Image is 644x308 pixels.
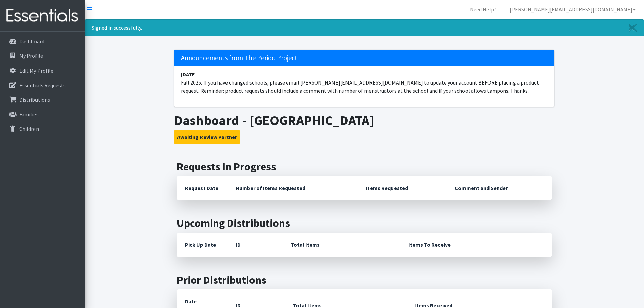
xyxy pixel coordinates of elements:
[177,176,228,200] th: Request Date
[177,160,552,173] h2: Requests In Progress
[3,93,82,106] a: Distributions
[3,122,82,136] a: Children
[177,217,552,230] h2: Upcoming Distributions
[181,71,197,78] strong: [DATE]
[3,4,82,27] img: HumanEssentials
[85,19,644,36] div: Signed in successfully.
[3,64,82,77] a: Edit My Profile
[400,233,552,257] th: Items To Receive
[3,108,82,121] a: Families
[174,50,554,66] h5: Announcements from The Period Project
[3,49,82,63] a: My Profile
[177,233,228,257] th: Pick Up Date
[19,82,66,89] p: Essentials Requests
[622,20,644,36] a: Close
[19,67,53,74] p: Edit My Profile
[358,176,447,200] th: Items Requested
[174,130,240,144] button: Awaiting Review Partner
[228,233,283,257] th: ID
[19,125,39,132] p: Children
[3,78,82,92] a: Essentials Requests
[228,176,358,200] th: Number of Items Requested
[19,111,39,118] p: Families
[283,233,400,257] th: Total Items
[174,112,554,128] h1: Dashboard - [GEOGRAPHIC_DATA]
[174,66,554,99] li: Fall 2025: If you have changed schools, please email [PERSON_NAME][EMAIL_ADDRESS][DOMAIN_NAME] to...
[19,38,44,45] p: Dashboard
[3,34,82,48] a: Dashboard
[177,274,552,286] h2: Prior Distributions
[447,176,552,200] th: Comment and Sender
[19,96,50,103] p: Distributions
[504,3,641,16] a: [PERSON_NAME][EMAIL_ADDRESS][DOMAIN_NAME]
[19,52,43,59] p: My Profile
[464,3,502,16] a: Need Help?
